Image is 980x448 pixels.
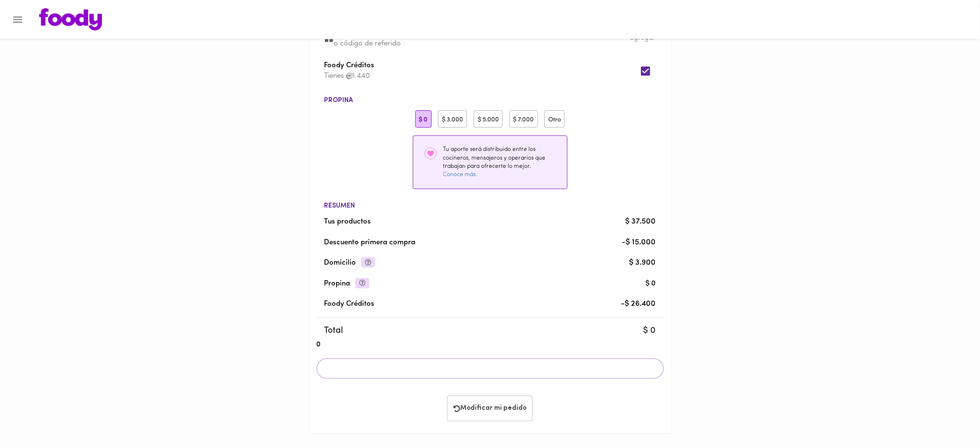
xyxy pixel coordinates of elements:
[453,404,527,413] span: Modificar mi pedido
[443,146,557,179] div: Tu aporte será distribuido entre los cocineros, mensajeros y operarios que trabajan para ofrecert...
[317,97,664,104] li: Propina
[924,392,970,438] iframe: Messagebird Livechat Widget
[626,218,656,226] span: $ 37.500
[630,33,656,43] div: agregar
[324,259,375,267] span: Domicilio
[474,110,503,128] div: $ 5.000
[510,110,538,128] div: $ 7.000
[438,110,467,128] div: $ 3.000
[644,327,656,335] span: $ 0
[39,8,102,30] img: logo.png
[646,279,656,289] div: $ 0
[423,146,439,161] img: heart-circle-outline.svg
[324,217,656,228] span: Tus productos
[324,73,370,80] span: Tienes 1.440
[334,39,656,49] p: o código de referido
[621,300,656,308] span: - $ 26.400
[447,396,533,421] button: Modificar mi pedido
[324,280,369,287] span: Propina
[324,325,656,338] span: Total
[6,8,29,31] button: Menu
[629,259,656,267] span: $ 3.900
[622,239,656,246] span: - $ 15.000
[415,110,432,128] div: $ 0
[443,172,477,178] a: Conoce más.
[324,60,656,72] span: Foody Créditos
[324,299,656,310] span: Foody Créditos
[544,110,565,128] div: Otro
[317,203,664,209] li: Resumen
[324,238,656,249] span: Descuento primera compra
[346,73,353,79] img: foody-creditos-black.png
